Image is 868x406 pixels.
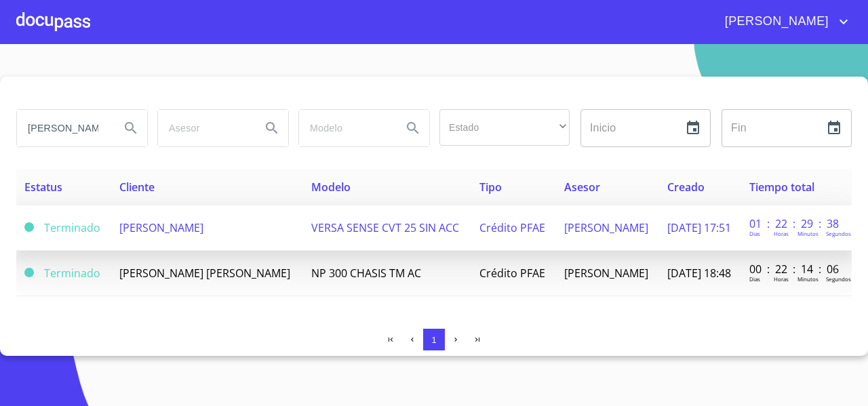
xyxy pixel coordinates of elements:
p: 01 : 22 : 29 : 38 [749,216,841,231]
p: Dias [749,275,760,283]
div: ​ [439,109,570,146]
p: Horas [774,275,789,283]
input: search [158,110,250,146]
button: 1 [423,329,445,350]
p: Horas [774,230,789,237]
p: Minutos [797,230,818,237]
button: Search [256,112,288,144]
span: [PERSON_NAME] [119,220,203,235]
span: Estatus [24,180,62,195]
span: Crédito PFAE [479,266,545,281]
span: [DATE] 17:51 [667,220,731,235]
span: Crédito PFAE [479,220,545,235]
span: Cliente [119,180,155,195]
span: Tipo [479,180,502,195]
span: 1 [431,335,436,345]
span: [PERSON_NAME] [715,11,835,33]
button: Search [397,112,429,144]
input: search [17,110,109,146]
span: Terminado [44,220,100,235]
input: search [299,110,391,146]
span: Terminado [24,222,34,232]
span: VERSA SENSE CVT 25 SIN ACC [311,220,459,235]
button: Search [115,112,147,144]
span: [PERSON_NAME] [564,266,648,281]
span: [PERSON_NAME] [PERSON_NAME] [119,266,290,281]
span: Asesor [564,180,600,195]
span: Modelo [311,180,351,195]
p: Minutos [797,275,818,283]
span: NP 300 CHASIS TM AC [311,266,421,281]
span: [PERSON_NAME] [564,220,648,235]
span: [DATE] 18:48 [667,266,731,281]
span: Creado [667,180,705,195]
span: Terminado [44,266,100,281]
p: Dias [749,230,760,237]
p: Segundos [826,275,851,283]
p: 00 : 22 : 14 : 06 [749,262,841,277]
p: Segundos [826,230,851,237]
button: account of current user [715,11,852,33]
span: Terminado [24,268,34,277]
span: Tiempo total [749,180,814,195]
